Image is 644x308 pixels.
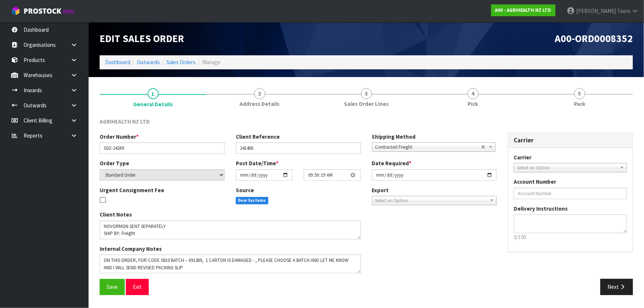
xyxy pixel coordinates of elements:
label: Order Number [100,133,139,141]
img: cube-alt.png [11,6,20,15]
a: Sales Orders [166,59,196,66]
input: Client Reference [236,142,361,154]
button: Exit [126,279,149,295]
label: Shipping Method [372,133,416,141]
h3: Carrier [514,137,627,144]
span: Taoro [617,7,630,14]
span: General Details [133,100,173,108]
label: Source [236,186,254,194]
input: Account Number [514,188,627,199]
label: Client Reference [236,133,280,141]
span: Address Details [240,100,280,108]
p: 0/100 [514,233,627,241]
span: Select an Option [517,163,617,172]
span: A00-ORD0008352 [555,32,633,45]
span: Pick [468,100,478,108]
span: AGRIHEALTH NZ LTD [100,118,150,125]
span: Sales Order Lines [344,100,389,108]
span: ProStock [24,6,61,16]
span: [PERSON_NAME] [576,7,616,14]
span: Dear Systems [236,197,269,204]
label: Export [372,186,389,194]
a: A00 - AGRIHEALTH NZ LTD [491,4,555,16]
span: Manage [202,59,220,66]
label: Urgent Consignment Fee [100,186,164,194]
span: Edit Sales Order [100,32,184,45]
span: 4 [468,88,479,99]
a: Outwards [137,59,160,66]
span: Contracted Freight [375,143,481,152]
span: 3 [361,88,372,99]
label: Carrier [514,153,531,161]
label: Internal Company Notes [100,245,162,253]
label: Delivery Instructions [514,205,568,212]
span: 2 [254,88,265,99]
label: Order Type [100,159,129,167]
small: WMS [63,8,74,15]
a: Dashboard [105,59,130,66]
span: 1 [148,88,159,99]
span: General Details [100,112,633,301]
label: Account Number [514,178,556,186]
span: 5 [574,88,585,99]
input: Order Number [100,142,225,154]
label: Date Required [372,159,412,167]
label: Post Date/Time [236,159,279,167]
label: Client Notes [100,211,132,218]
span: Pack [574,100,585,108]
span: Save [107,283,118,290]
button: Save [100,279,125,295]
strong: A00 - AGRIHEALTH NZ LTD [495,7,551,13]
span: Select an Option [375,196,487,205]
button: Next [600,279,633,295]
